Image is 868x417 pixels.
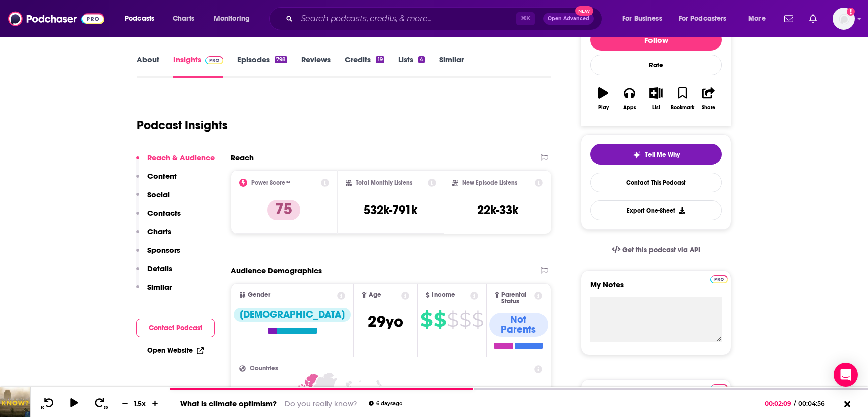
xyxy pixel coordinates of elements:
p: Contacts [147,208,181,218]
div: Play [598,105,609,111]
h2: Power Score™ [251,179,290,186]
span: Countries [250,365,278,372]
a: Credits19 [345,55,384,78]
button: open menu [118,11,167,27]
span: More [748,12,766,26]
div: Search podcasts, credits, & more... [279,7,612,30]
button: tell me why sparkleTell Me Why [590,144,722,165]
img: Podchaser Pro [205,56,223,64]
a: 29yo [368,317,403,330]
div: 1.5 x [132,399,149,407]
a: Show notifications dropdown [780,10,797,27]
button: List [643,81,669,117]
span: Gender [248,292,270,298]
span: $ [472,312,483,328]
button: open menu [207,11,263,27]
button: Reach & Audience [136,153,215,171]
p: 75 [267,200,300,220]
h3: 22k-33k [477,202,518,218]
a: Episodes798 [237,55,287,78]
button: Details [136,264,172,282]
div: Rate [590,55,722,75]
button: open menu [672,11,741,27]
div: Share [702,105,715,111]
p: Reach & Audience [147,153,215,162]
img: tell me why sparkle [633,151,641,159]
button: Share [696,81,722,117]
span: Tell Me Why [645,151,680,159]
h1: Podcast Insights [137,118,228,133]
button: Play [590,81,616,117]
span: $ [420,312,432,328]
div: Apps [623,105,636,111]
button: open menu [615,11,675,27]
div: [DEMOGRAPHIC_DATA] [234,308,351,322]
a: Charts [166,11,200,27]
span: New [575,6,593,16]
img: Podchaser Pro [710,384,728,392]
span: / [794,400,796,407]
p: Details [147,264,172,273]
div: 6 days ago [369,401,402,406]
span: Charts [173,12,194,26]
button: Content [136,171,177,190]
div: List [652,105,660,111]
button: Charts [136,227,171,245]
span: Monitoring [214,12,250,26]
label: My Notes [590,280,722,297]
a: Pro website [710,383,728,392]
img: Podchaser - Follow, Share and Rate Podcasts [8,9,104,28]
span: Get this podcast via API [622,246,700,254]
h2: Total Monthly Listens [356,179,412,186]
span: Income [432,292,455,298]
button: Show profile menu [833,8,855,30]
span: For Podcasters [679,12,727,26]
span: Parental Status [501,292,532,305]
span: 30 [104,406,108,410]
span: 29 yo [368,312,403,331]
span: 00:04:56 [796,400,835,407]
div: 798 [275,56,287,63]
span: 00:02:09 [765,400,794,407]
a: Do you really know? [285,399,357,408]
p: Social [147,190,170,199]
img: Podchaser Pro [710,275,728,283]
p: Content [147,171,177,181]
h2: Reach [231,153,254,162]
a: Pro website [710,274,728,283]
button: Apps [616,81,642,117]
span: $ [459,312,471,328]
span: $ [447,312,458,328]
a: Lists4 [398,55,425,78]
a: Reviews [301,55,331,78]
span: Open Advanced [548,16,589,21]
a: InsightsPodchaser Pro [173,55,223,78]
button: Open AdvancedNew [543,13,594,25]
span: For Business [622,12,662,26]
span: 10 [41,406,44,410]
img: User Profile [833,8,855,30]
div: Not Parents [489,313,548,337]
a: Contact This Podcast [590,173,722,192]
button: Follow [590,29,722,51]
p: Sponsors [147,245,180,255]
span: $ [433,312,446,328]
div: 19 [376,56,384,63]
button: Export One-Sheet [590,200,722,220]
a: Get this podcast via API [604,238,708,262]
button: open menu [741,11,778,27]
p: Similar [147,282,172,292]
a: Similar [439,55,464,78]
input: Search podcasts, credits, & more... [297,11,516,27]
span: Logged in as Rbaldwin [833,8,855,30]
button: Contacts [136,208,181,227]
a: $$$$$ [420,312,483,328]
a: Open Website [147,346,204,355]
a: [DEMOGRAPHIC_DATA] [234,308,351,334]
button: Similar [136,282,172,301]
h2: Audience Demographics [231,266,322,275]
span: ⌘ K [516,12,535,25]
svg: Add a profile image [847,8,855,16]
a: About [137,55,159,78]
